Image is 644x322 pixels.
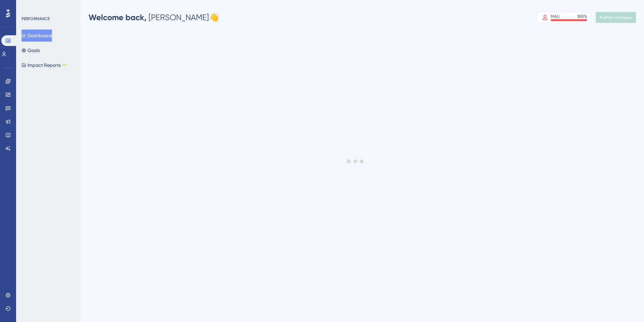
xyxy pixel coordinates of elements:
div: 100 % [577,14,587,19]
div: MAU [551,14,559,19]
button: Impact ReportsBETA [21,59,68,71]
div: PERFORMANCE [21,16,50,21]
span: Publish Changes [600,15,632,20]
div: [PERSON_NAME] 👋 [89,12,219,23]
span: Welcome back, [89,12,147,22]
button: Goals [21,44,40,56]
div: BETA [62,63,68,67]
button: Dashboard [21,30,52,42]
button: Publish Changes [596,12,636,23]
